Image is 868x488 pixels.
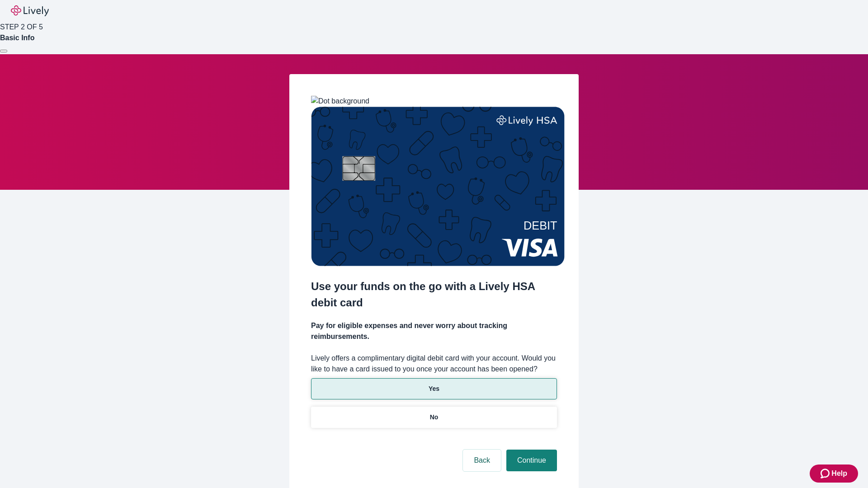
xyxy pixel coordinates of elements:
[831,468,847,479] span: Help
[463,450,501,471] button: Back
[311,107,565,266] img: Debit card
[311,320,557,342] h4: Pay for eligible expenses and never worry about tracking reimbursements.
[311,96,369,107] img: Dot background
[821,468,831,479] svg: Zendesk support icon
[810,465,858,483] button: Zendesk support iconHelp
[311,378,557,399] button: Yes
[429,384,439,394] p: Yes
[311,353,557,375] label: Lively offers a complimentary digital debit card with your account. Would you like to have a card...
[311,407,557,428] button: No
[11,5,49,16] img: Lively
[506,450,557,471] button: Continue
[311,278,557,311] h2: Use your funds on the go with a Lively HSA debit card
[430,413,439,422] p: No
